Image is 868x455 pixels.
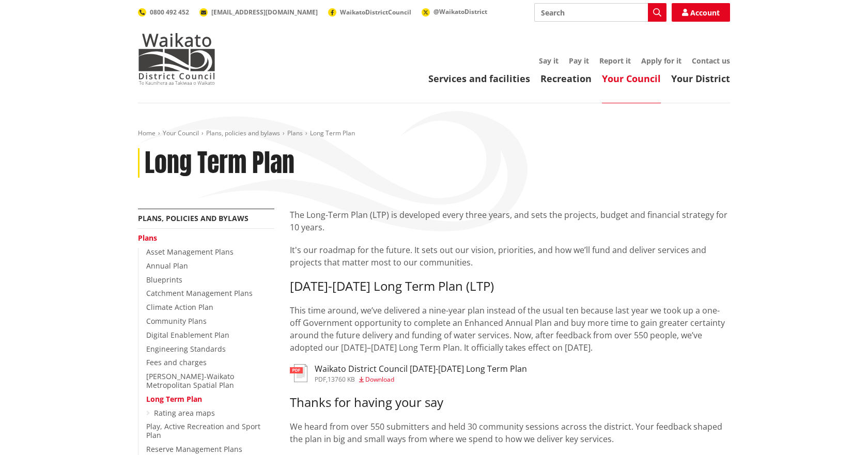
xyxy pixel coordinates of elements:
p: This time around, we’ve delivered a nine-year plan instead of the usual ten because last year we ... [290,304,730,354]
a: [EMAIL_ADDRESS][DOMAIN_NAME] [199,8,318,17]
a: Apply for it [641,56,681,66]
img: Waikato District Council - Te Kaunihera aa Takiwaa o Waikato [138,33,215,85]
a: Plans [287,129,303,137]
nav: breadcrumb [138,129,730,138]
a: Account [672,3,730,22]
a: Contact us [692,56,730,66]
a: Digital Enablement Plan [146,330,229,340]
a: Annual Plan [146,261,188,271]
p: It's our roadmap for the future. It sets out our vision, priorities, and how we’ll fund and deliv... [290,244,730,269]
span: Download [365,375,394,384]
span: @WaikatoDistrict [433,7,487,16]
a: Rating area maps [154,408,215,418]
span: 0800 492 452 [150,8,189,17]
span: [EMAIL_ADDRESS][DOMAIN_NAME] [211,8,318,17]
a: Asset Management Plans [146,247,234,257]
a: [PERSON_NAME]-Waikato Metropolitan Spatial Plan [146,371,234,390]
a: Report it [599,56,631,66]
p: The Long-Term Plan (LTP) is developed every three years, and sets the projects, budget and financ... [290,209,730,233]
a: Fees and charges [146,357,207,367]
a: Your Council [163,129,199,137]
span: pdf [315,375,326,384]
h3: [DATE]-[DATE] Long Term Plan (LTP) [290,279,730,294]
a: Reserve Management Plans [146,444,242,454]
a: Your District [671,72,730,85]
a: Services and facilities [428,72,530,85]
a: Plans, policies and bylaws [138,213,249,223]
a: Plans [138,233,157,243]
a: Waikato District Council [DATE]-[DATE] Long Term Plan pdf,13760 KB Download [290,364,527,383]
div: , [315,376,527,383]
span: We heard from over 550 submitters and held 30 community sessions across the district. Your feedba... [290,421,722,445]
a: Blueprints [146,275,182,285]
a: Say it [539,56,559,66]
a: Long Term Plan [146,394,202,404]
a: WaikatoDistrictCouncil [328,8,411,17]
span: 13760 KB [328,375,355,384]
a: Catchment Management Plans [146,288,253,298]
h3: Thanks for having your say [290,395,730,410]
h3: Waikato District Council [DATE]-[DATE] Long Term Plan [315,364,527,374]
a: 0800 492 452 [138,8,189,17]
a: Community Plans [146,316,207,326]
a: Play, Active Recreation and Sport Plan [146,421,260,440]
span: WaikatoDistrictCouncil [340,8,411,17]
a: Pay it [569,56,589,66]
a: Engineering Standards [146,344,226,354]
a: Home [138,129,156,137]
span: Long Term Plan [310,129,355,137]
a: @WaikatoDistrict [422,7,487,16]
a: Your Council [602,72,661,85]
h1: Long Term Plan [145,148,295,178]
img: document-pdf.svg [290,364,307,382]
a: Recreation [540,72,592,85]
a: Climate Action Plan [146,302,213,312]
a: Plans, policies and bylaws [206,129,280,137]
input: Search input [534,3,667,22]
